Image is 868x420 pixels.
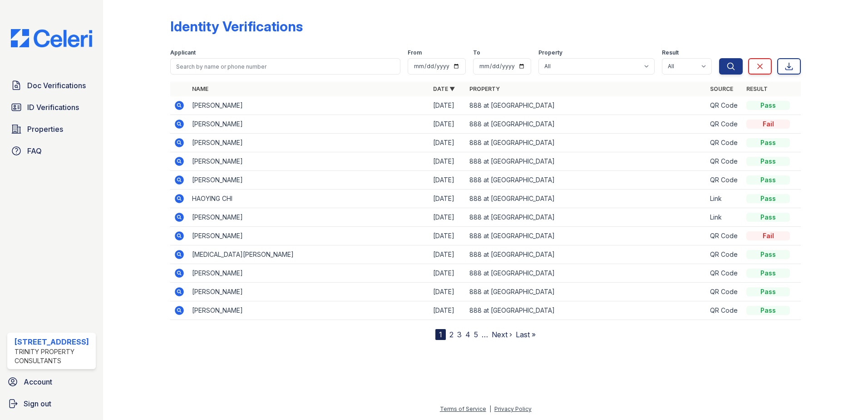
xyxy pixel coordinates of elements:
label: Applicant [170,49,196,56]
a: Doc Verifications [7,76,96,95]
span: FAQ [27,145,42,156]
td: [PERSON_NAME] [188,134,429,152]
td: QR Code [706,245,743,264]
td: 888 at [GEOGRAPHIC_DATA] [466,301,707,320]
td: QR Code [706,152,743,171]
td: 888 at [GEOGRAPHIC_DATA] [466,283,707,301]
td: 888 at [GEOGRAPHIC_DATA] [466,208,707,227]
td: [DATE] [429,115,466,134]
td: HAOYING CHI [188,190,429,208]
input: Search by name or phone number [170,58,400,75]
td: [DATE] [429,134,466,152]
td: 888 at [GEOGRAPHIC_DATA] [466,264,707,283]
a: 3 [457,330,462,339]
span: Account [24,376,52,387]
td: QR Code [706,227,743,245]
span: Sign out [24,398,51,409]
td: [PERSON_NAME] [188,264,429,283]
td: QR Code [706,96,743,115]
a: Date ▼ [433,85,455,92]
a: 4 [465,330,470,339]
td: [PERSON_NAME] [188,115,429,134]
label: To [473,49,480,56]
td: [DATE] [429,283,466,301]
td: 888 at [GEOGRAPHIC_DATA] [466,227,707,245]
a: ID Verifications [7,98,96,116]
a: 5 [474,330,478,339]
label: Result [662,49,679,56]
td: [DATE] [429,245,466,264]
td: 888 at [GEOGRAPHIC_DATA] [466,245,707,264]
a: Last » [516,330,536,339]
a: Properties [7,120,96,138]
td: 888 at [GEOGRAPHIC_DATA] [466,134,707,152]
td: [DATE] [429,171,466,190]
label: Property [538,49,562,56]
td: QR Code [706,283,743,301]
a: Result [746,85,768,92]
div: Pass [746,306,790,315]
td: 888 at [GEOGRAPHIC_DATA] [466,190,707,208]
td: [PERSON_NAME] [188,283,429,301]
td: [PERSON_NAME] [188,152,429,171]
div: | [489,405,491,412]
div: Pass [746,213,790,222]
td: [MEDICAL_DATA][PERSON_NAME] [188,245,429,264]
img: CE_Logo_Blue-a8612792a0a2168367f1c8372b55b34899dd931a85d93a1a3d3e32e68fde9ad4.png [4,29,99,47]
td: QR Code [706,134,743,152]
div: Pass [746,194,790,203]
td: 888 at [GEOGRAPHIC_DATA] [466,152,707,171]
td: QR Code [706,301,743,320]
div: Trinity Property Consultants [15,347,92,365]
a: Terms of Service [440,405,486,412]
td: Link [706,208,743,227]
a: Name [192,85,208,92]
td: Link [706,190,743,208]
div: Pass [746,269,790,278]
a: Sign out [4,395,99,413]
div: 1 [435,329,446,340]
div: [STREET_ADDRESS] [15,336,92,347]
label: From [408,49,422,56]
span: Properties [27,124,63,135]
div: Fail [746,231,790,240]
div: Identity Verifications [170,18,303,35]
td: [DATE] [429,208,466,227]
td: 888 at [GEOGRAPHIC_DATA] [466,96,707,115]
td: [DATE] [429,96,466,115]
a: Privacy Policy [494,405,532,412]
td: [PERSON_NAME] [188,208,429,227]
div: Pass [746,175,790,185]
td: QR Code [706,171,743,190]
td: [PERSON_NAME] [188,227,429,245]
td: QR Code [706,115,743,134]
td: [PERSON_NAME] [188,301,429,320]
td: [PERSON_NAME] [188,171,429,190]
a: Account [4,373,99,391]
td: 888 at [GEOGRAPHIC_DATA] [466,115,707,134]
div: Pass [746,138,790,147]
td: [DATE] [429,152,466,171]
span: … [482,329,488,340]
a: 2 [449,330,454,339]
td: [PERSON_NAME] [188,96,429,115]
div: Pass [746,101,790,110]
div: Fail [746,120,790,129]
span: Doc Verifications [27,80,86,91]
td: [DATE] [429,264,466,283]
a: FAQ [7,142,96,160]
span: ID Verifications [27,102,79,113]
td: [DATE] [429,301,466,320]
a: Source [710,85,733,92]
td: QR Code [706,264,743,283]
div: Pass [746,250,790,259]
div: Pass [746,157,790,166]
td: [DATE] [429,227,466,245]
a: Property [469,85,500,92]
td: [DATE] [429,190,466,208]
a: Next › [492,330,512,339]
div: Pass [746,287,790,296]
td: 888 at [GEOGRAPHIC_DATA] [466,171,707,190]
